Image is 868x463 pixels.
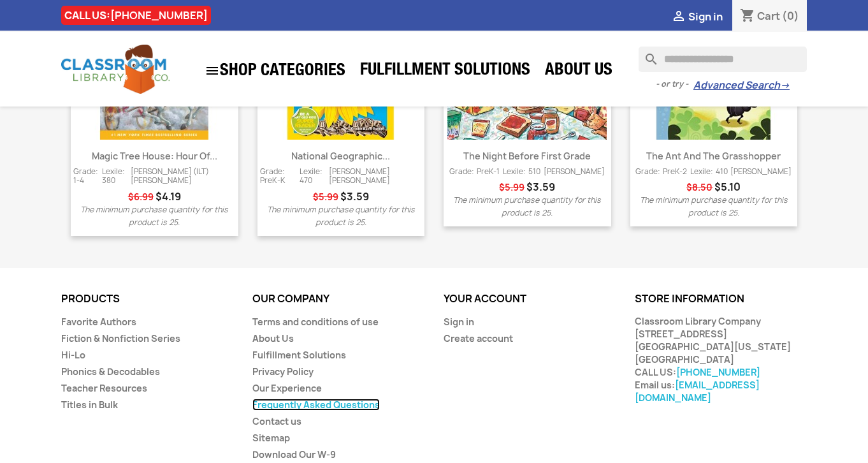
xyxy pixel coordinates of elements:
[198,57,352,85] a: SHOP CATEGORIES
[635,315,807,404] div: Classroom Library Company [STREET_ADDRESS] [GEOGRAPHIC_DATA][US_STATE] [GEOGRAPHIC_DATA] CALL US:...
[110,8,208,22] a: [PHONE_NUMBER]
[444,316,474,328] a: Sign in
[449,167,500,177] span: Grade: PreK-1
[131,167,235,186] span: [PERSON_NAME] (ILT) [PERSON_NAME]
[782,9,799,23] span: (0)
[633,194,795,219] p: The minimum purchase quantity for this product is 25.
[61,316,136,328] a: Favorite Authors
[61,365,160,378] a: Phonics & Decodables
[61,399,118,411] a: Titles in Bulk
[252,399,380,411] a: Frequently Asked Questions
[329,167,423,186] span: [PERSON_NAME] [PERSON_NAME]
[671,10,686,25] i: 
[503,167,540,177] span: Lexile: 510
[73,167,102,186] span: Grade: 1-4
[291,150,390,162] a: National Geographic...
[635,379,760,404] a: [EMAIL_ADDRESS][DOMAIN_NAME]
[61,349,85,361] a: Hi-Lo
[92,150,217,162] a: Magic Tree House: Hour of...
[252,365,314,378] a: Privacy Policy
[780,79,790,92] span: →
[446,194,609,219] p: The minimum purchase quantity for this product is 25.
[688,10,723,24] span: Sign in
[61,293,233,305] p: Products
[73,203,236,229] p: The minimum purchase quantity for this product is 25.
[757,9,780,23] span: Cart
[639,47,654,62] i: search
[205,63,220,78] i: 
[693,79,790,92] a: Advanced Search→
[300,167,328,186] span: Lexile: 470
[313,191,338,203] span: Regular price
[252,316,379,328] a: Terms and conditions of use
[340,189,369,203] span: Price
[260,203,423,229] p: The minimum purchase quantity for this product is 25.
[686,181,712,194] span: Regular price
[656,78,693,91] span: - or try -
[102,167,131,186] span: Lexile: 380
[671,10,723,24] a:  Sign in
[128,191,154,203] span: Regular price
[260,167,300,186] span: Grade: PreK-K
[252,415,301,427] a: Contact us
[690,167,728,177] span: Lexile: 410
[639,47,807,72] input: Search
[646,150,781,162] a: The Ant and the Grasshopper
[252,382,322,394] a: Our Experience
[444,332,513,344] a: Create account
[61,6,211,25] div: CALL US:
[252,332,294,344] a: About Us
[61,45,170,94] img: Classroom Library Company
[539,59,619,84] a: About Us
[252,349,346,361] a: Fulfillment Solutions
[354,59,537,84] a: Fulfillment Solutions
[635,293,807,305] p: Store information
[252,293,424,305] p: Our company
[61,382,147,394] a: Teacher Resources
[61,332,180,344] a: Fiction & Nonfiction Series
[730,167,792,177] span: [PERSON_NAME]
[156,189,181,203] span: Price
[463,150,591,162] a: The Night Before First Grade
[676,366,760,378] a: [PHONE_NUMBER]
[444,291,526,305] a: Your account
[740,9,755,24] i: shopping_cart
[526,180,555,194] span: Price
[252,432,290,444] a: Sitemap
[635,167,687,177] span: Grade: PreK-2
[544,167,605,177] span: [PERSON_NAME]
[714,180,741,194] span: Price
[499,181,524,194] span: Regular price
[252,448,336,460] a: Download Our W-9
